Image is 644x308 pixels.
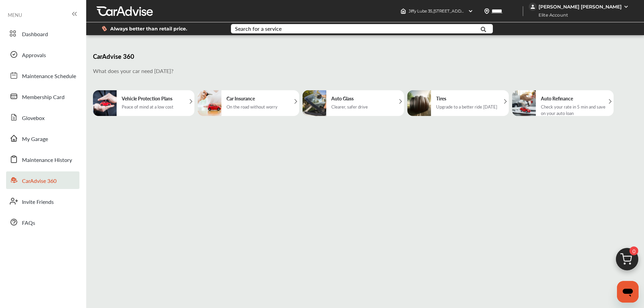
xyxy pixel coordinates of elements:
a: TiresUpgrade to a better ride [DATE] [407,80,509,116]
div: Clearer, safer drive [331,103,368,110]
h5: Car Insurance [226,95,278,102]
a: Maintenance History [6,150,79,168]
img: header-down-arrow.9dd2ce7d.svg [468,8,473,14]
a: Vehicle Protection PlansPeace of mind at a low cost [93,80,194,116]
a: My Garage [6,129,79,147]
img: location_vector.a44bc228.svg [484,8,490,14]
span: Membership Card [22,93,65,102]
div: Peace of mind at a low cost [122,103,173,110]
a: Invite Friends [6,192,79,210]
span: Maintenance Schedule [22,72,76,81]
span: FAQs [22,219,35,228]
img: autoglass.497e9b8ae54479b963bf.png [303,90,326,116]
span: Glovebox [22,114,45,123]
div: [PERSON_NAME] [PERSON_NAME] [539,4,622,10]
a: Maintenance Schedule [6,67,79,84]
div: On the road without worry [226,103,278,110]
span: CarAdvise 360 [22,177,56,186]
h5: Vehicle Protection Plans [122,95,173,102]
span: Dashboard [22,30,48,39]
h5: Tires [436,95,497,102]
div: Upgrade to a better ride [DATE] [436,103,497,110]
span: Elite Account [529,11,573,19]
img: tires.661b48a65d8a7f3effe3.png [407,90,431,116]
a: Dashboard [6,25,79,42]
span: MENU [8,12,22,18]
img: header-home-logo.8d720a4f.svg [401,8,406,14]
span: Always better than retail price. [110,26,187,31]
a: Glovebox [6,109,79,126]
span: Jiffy Lube 35 , [STREET_ADDRESS] [GEOGRAPHIC_DATA] , MD 21244 [409,8,537,14]
a: Car InsuranceOn the road without worry [198,80,299,116]
img: jVpblrzwTbfkPYzPPzSLxeg0AAAAASUVORK5CYII= [529,3,537,11]
img: extendwaranty.4eb900a90471681d172d.png [93,90,117,116]
h5: Auto Refinance [541,95,610,102]
img: cart_icon.3d0951e8.svg [611,245,643,277]
span: 0 [629,246,638,255]
p: What does your car need [DATE]? [93,67,634,75]
img: dollor_label_vector.a70140d1.svg [102,26,107,31]
img: WGsFRI8htEPBVLJbROoPRyZpYNWhNONpIPPETTm6eUC0GeLEiAAAAAElFTkSuQmCC [623,4,629,9]
div: Search for a service [235,26,282,31]
h5: Auto Glass [331,95,368,102]
img: auto_refinance.3d0be936257821d144f7.png [512,90,536,116]
img: header-divider.bc55588e.svg [523,6,523,16]
a: FAQs [6,213,79,231]
h3: CarAdvise 360 [93,52,634,61]
iframe: Button to launch messaging window [617,281,639,303]
a: Approvals [6,46,79,63]
a: CarAdvise 360 [6,171,79,189]
span: Maintenance History [22,156,72,165]
div: Check your rate in 5 min and save on your auto loan [541,103,610,116]
span: My Garage [22,135,48,144]
span: Invite Friends [22,198,54,207]
a: Auto GlassClearer, safer drive [303,80,404,116]
img: carinsurance.fb13e9e8b02ec0220ea6.png [198,90,221,116]
a: Membership Card [6,88,79,105]
span: Approvals [22,51,46,60]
